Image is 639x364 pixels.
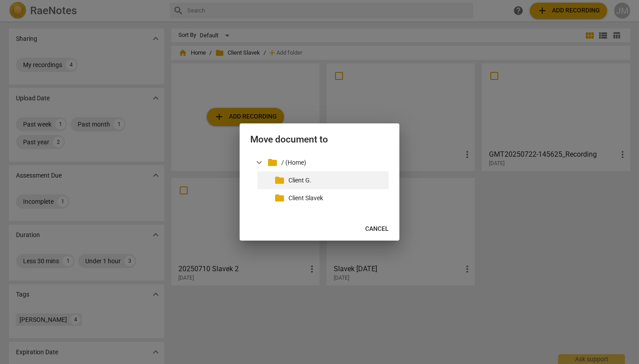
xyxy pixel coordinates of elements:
span: folder [267,157,278,168]
p: Client Slavek [288,194,385,203]
h2: Move document to [250,134,389,145]
span: folder [274,193,285,203]
span: expand_more [254,157,264,168]
span: folder [274,175,285,186]
p: Client G. [288,176,385,185]
button: Cancel [358,221,396,237]
p: / (Home) [281,158,385,167]
span: Cancel [365,225,389,233]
